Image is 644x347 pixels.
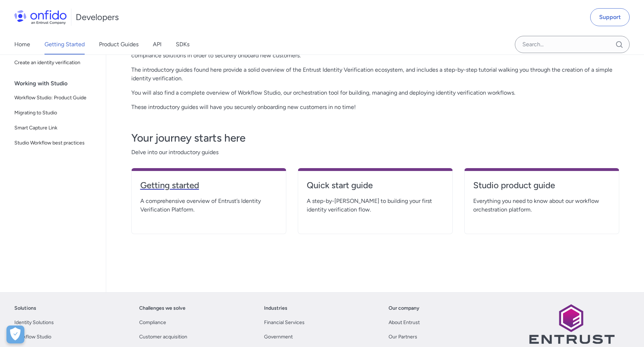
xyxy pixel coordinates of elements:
[99,34,138,54] a: Product Guides
[140,180,277,197] a: Getting started
[307,180,444,197] a: Quick start guide
[14,94,97,102] span: Workflow Studio: Product Guide
[307,197,444,214] span: A step-by-[PERSON_NAME] to building your first identity verification flow.
[14,76,103,91] div: Working with Studio
[14,304,36,313] a: Solutions
[14,333,51,341] a: Workflow Studio
[264,318,305,327] a: Financial Services
[131,131,619,145] h3: Your journey starts here
[389,333,417,341] a: Our Partners
[131,148,619,157] span: Delve into our introductory guides
[11,56,100,70] a: Create an identity verification
[389,318,420,327] a: About Entrust
[131,103,619,111] p: These introductory guides will have you securely onboarding new customers in no time!
[176,34,189,54] a: SDKs
[528,304,615,344] img: Entrust logo
[14,139,97,147] span: Studio Workflow best practices
[14,124,97,132] span: Smart Capture Link
[44,34,85,54] a: Getting Started
[14,58,97,67] span: Create an identity verification
[153,34,161,54] a: API
[264,304,287,313] a: Industries
[139,333,187,341] a: Customer acquisition
[6,325,24,343] div: Cookie Preferences
[14,34,30,54] a: Home
[14,109,97,117] span: Migrating to Studio
[11,106,100,120] a: Migrating to Studio
[307,180,444,191] h4: Quick start guide
[515,36,630,53] input: Onfido search input field
[590,8,630,26] a: Support
[264,333,293,341] a: Government
[473,197,610,214] span: Everything you need to know about our workflow orchestration platform.
[131,89,619,97] p: You will also find a complete overview of Workflow Studio, our orchestration tool for building, m...
[140,197,277,214] span: A comprehensive overview of Entrust’s Identity Verification Platform.
[140,180,277,191] h4: Getting started
[6,325,24,343] button: Open Preferences
[11,91,100,105] a: Workflow Studio: Product Guide
[11,121,100,135] a: Smart Capture Link
[76,11,119,23] h1: Developers
[131,66,619,83] p: The introductory guides found here provide a solid overview of the Entrust Identity Verification ...
[473,180,610,197] a: Studio product guide
[139,304,185,313] a: Challenges we solve
[14,10,67,24] img: Onfido Logo
[14,318,54,327] a: Identity Solutions
[139,318,166,327] a: Compliance
[389,304,419,313] a: Our company
[11,136,100,150] a: Studio Workflow best practices
[473,180,610,191] h4: Studio product guide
